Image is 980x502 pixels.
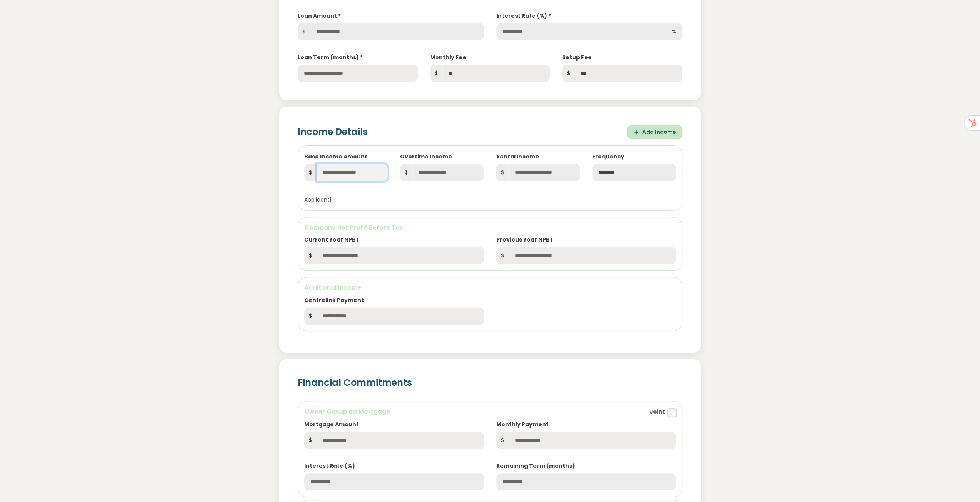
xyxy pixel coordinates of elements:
[304,284,676,292] h6: Additional Income
[400,153,452,161] label: Overtime Income
[304,307,317,325] span: $
[298,127,368,138] h2: Income Details
[298,53,363,62] label: Loan Term (months) *
[627,125,682,139] button: Add Income
[304,407,390,416] h6: Owner Occupied Mortgage
[650,408,665,416] label: Joint
[430,53,466,62] label: Monthly Fee
[400,164,412,181] span: $
[496,12,551,20] label: Interest Rate (%) *
[562,65,575,82] span: $
[298,12,341,20] label: Loan Amount *
[941,465,980,502] iframe: Chat Widget
[496,420,549,429] label: Monthly Payment
[304,196,331,203] small: Applicant 1
[304,236,360,244] label: Current Year NPBT
[304,164,317,181] span: $
[304,432,317,449] span: $
[304,420,359,429] label: Mortgage Amount
[496,432,509,449] span: $
[304,296,364,304] label: Centrelink Payment
[304,247,317,264] span: $
[592,153,624,161] label: Frequency
[298,377,682,389] h2: Financial Commitments
[298,23,310,40] span: $
[666,23,682,40] span: %
[496,164,508,181] span: $
[496,462,575,470] label: Remaining Term (months)
[304,223,676,232] h6: Company Net Profit Before Tax
[430,65,442,82] span: $
[562,53,592,62] label: Setup Fee
[304,462,355,470] label: Interest Rate (%)
[496,236,554,244] label: Previous Year NPBT
[496,247,509,264] span: $
[496,153,539,161] label: Rental Income
[304,153,367,161] label: Base Income Amount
